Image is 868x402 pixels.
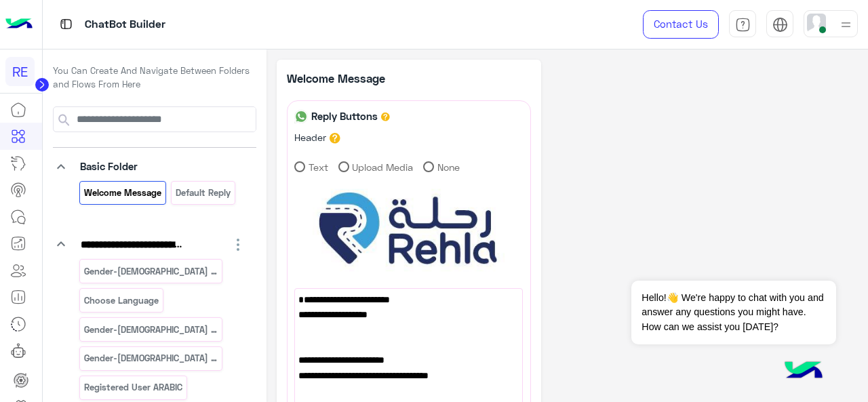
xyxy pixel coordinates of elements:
[294,160,328,174] label: Text
[5,10,33,39] img: Logo
[58,16,75,33] img: tab
[83,322,218,338] p: Gender-male NEW
[294,130,326,144] label: Header
[298,307,519,322] span: اهلًا بك في تطبيق رحلة 👋
[631,281,835,344] span: Hello!👋 We're happy to chat with you and answer any questions you might have. How can we assist y...
[175,185,232,201] p: Default reply
[53,159,69,175] i: keyboard_arrow_down
[423,160,460,174] label: None
[83,185,162,201] p: Welcome Message
[80,160,138,172] span: Basic Folder
[53,64,256,91] p: You Can Create And Navigate Between Folders and Flows From Here
[772,17,788,33] img: tab
[53,236,69,252] i: keyboard_arrow_down
[780,348,827,395] img: hulul-logo.png
[83,293,159,308] p: Choose Language
[837,16,854,33] img: profile
[287,70,409,87] p: Welcome Message
[83,350,218,366] p: Gender-male REGISTRED
[298,383,519,398] span: Please choose your preferred Language
[338,160,414,174] label: Upload Media
[729,10,756,39] a: tab
[298,322,519,337] span: Welcome to Rehla 👋
[5,57,35,86] div: RE
[735,17,751,33] img: tab
[807,14,826,33] img: userImage
[83,380,183,395] p: Registered User ARABIC
[643,10,719,39] a: Contact Us
[83,264,218,279] p: Gender-female REGISTRED
[308,110,381,122] h6: Reply Buttons
[298,368,519,383] span: من فضلك أختر لغة التواصل
[85,16,165,34] p: ChatBot Builder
